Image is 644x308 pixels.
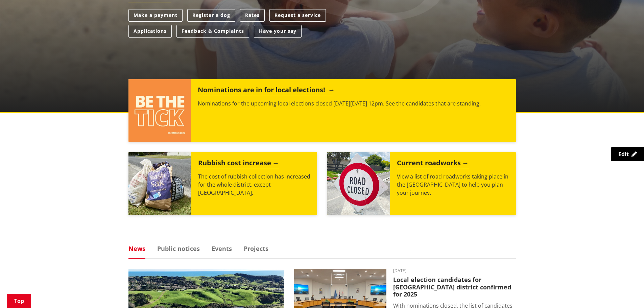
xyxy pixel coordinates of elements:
[128,152,191,215] img: Rubbish bags with sticker
[198,99,509,108] p: Nominations for the upcoming local elections closed [DATE][DATE] 12pm. See the candidates that ar...
[327,152,390,215] img: Road closed sign
[7,294,31,308] a: Top
[128,79,191,142] img: ELECTIONS 2025 (15)
[176,25,249,38] a: Feedback & Complaints
[393,276,516,298] h3: Local election candidates for [GEOGRAPHIC_DATA] district confirmed for 2025
[393,269,516,273] time: [DATE]
[198,172,310,197] p: The cost of rubbish collection has increased for the whole district, except [GEOGRAPHIC_DATA].
[198,86,333,96] h2: Nominations are in for local elections!
[128,245,145,252] a: News
[611,147,644,161] a: Edit
[128,79,516,142] a: Nominations are in for local elections! Nominations for the upcoming local elections closed [DATE...
[269,9,326,22] a: Request a service
[128,25,172,38] a: Applications
[157,245,200,252] a: Public notices
[128,9,183,22] a: Make a payment
[397,172,509,197] p: View a list of road roadworks taking place in the [GEOGRAPHIC_DATA] to help you plan your journey.
[128,152,317,215] a: Rubbish bags with sticker Rubbish cost increase The cost of rubbish collection has increased for ...
[254,25,302,38] a: Have your say
[212,245,232,252] a: Events
[618,150,629,158] span: Edit
[397,159,469,169] h2: Current roadworks
[244,245,268,252] a: Projects
[198,159,279,169] h2: Rubbish cost increase
[187,9,235,22] a: Register a dog
[327,152,516,215] a: Current roadworks View a list of road roadworks taking place in the [GEOGRAPHIC_DATA] to help you...
[240,9,265,22] a: Rates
